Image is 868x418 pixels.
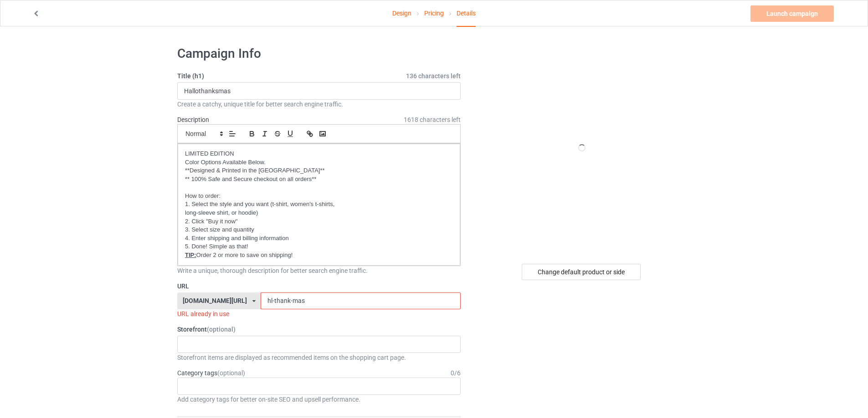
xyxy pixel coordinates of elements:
[183,297,247,304] div: [DOMAIN_NAME][URL]
[177,309,461,318] div: URL already in use
[185,200,453,209] p: 1. Select the style and you want (t-shirt, women's t-shirts,
[451,368,461,378] div: 0 / 6
[404,115,461,124] span: 1618 characters left
[177,116,209,123] label: Description
[424,0,444,26] a: Pricing
[185,234,453,243] p: 4. Enter shipping and billing information
[177,395,461,404] div: Add category tags for better on-site SEO and upsell performance.
[177,266,461,275] div: Write a unique, thorough description for better search engine traffic.
[522,264,641,280] div: Change default product or side
[185,252,196,258] u: TIP:
[185,175,453,184] p: ** 100% Safe and Secure checkout on all orders**
[185,158,453,167] p: Color Options Available Below.
[185,209,453,217] p: long-sleeve shirt, or hoodie)
[185,251,453,260] p: Order 2 or more to save on shipping!
[185,242,453,251] p: 5. Done! Simple as that!
[207,326,236,333] span: (optional)
[185,217,453,226] p: 2. Click "Buy it now"
[185,192,453,201] p: How to order:
[177,100,461,109] div: Create a catchy, unique title for better search engine traffic.
[185,166,453,175] p: **Designed & Printed in the [GEOGRAPHIC_DATA]**
[217,369,245,377] span: (optional)
[177,325,461,334] label: Storefront
[177,368,245,378] label: Category tags
[185,150,453,158] p: LIMITED EDITION
[392,0,411,26] a: Design
[177,282,461,291] label: URL
[177,71,461,81] label: Title (h1)
[177,45,461,62] h1: Campaign Info
[406,71,461,81] span: 136 characters left
[185,226,453,234] p: 3. Select size and quantity
[457,0,476,27] div: Details
[177,353,461,362] div: Storefront items are displayed as recommended items on the shopping cart page.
